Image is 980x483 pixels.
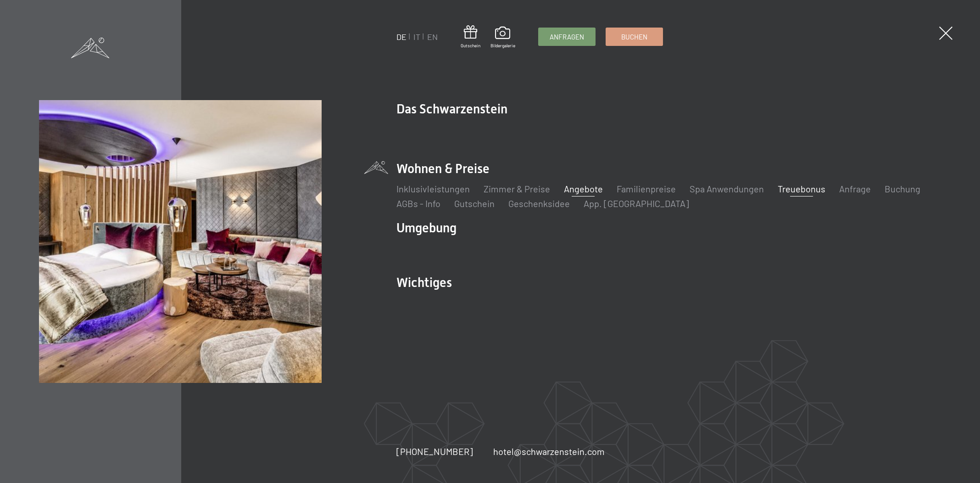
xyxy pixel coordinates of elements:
[564,183,603,194] a: Angebote
[493,445,605,458] a: hotel@schwarzenstein.com
[454,198,495,209] a: Gutschein
[413,32,420,42] a: IT
[396,183,470,194] a: Inklusivleistungen
[490,27,515,49] a: Bildergalerie
[490,42,515,49] span: Bildergalerie
[778,183,825,194] a: Treuebonus
[508,198,570,209] a: Geschenksidee
[396,32,406,42] a: DE
[584,198,689,209] a: App. [GEOGRAPHIC_DATA]
[427,32,438,42] a: EN
[690,183,764,194] a: Spa Anwendungen
[606,28,663,45] a: Buchen
[396,446,473,457] span: [PHONE_NUMBER]
[461,42,480,49] span: Gutschein
[396,445,473,458] a: [PHONE_NUMBER]
[396,198,440,209] a: AGBs - Info
[39,100,321,382] img: Ihr Urlaub in Südtirol: Angebote im Hotel Schwarzenstein
[539,28,595,45] a: Anfragen
[461,25,480,49] a: Gutschein
[550,32,584,42] span: Anfragen
[617,183,676,194] a: Familienpreise
[885,183,920,194] a: Buchung
[484,183,550,194] a: Zimmer & Preise
[839,183,871,194] a: Anfrage
[621,32,647,42] span: Buchen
